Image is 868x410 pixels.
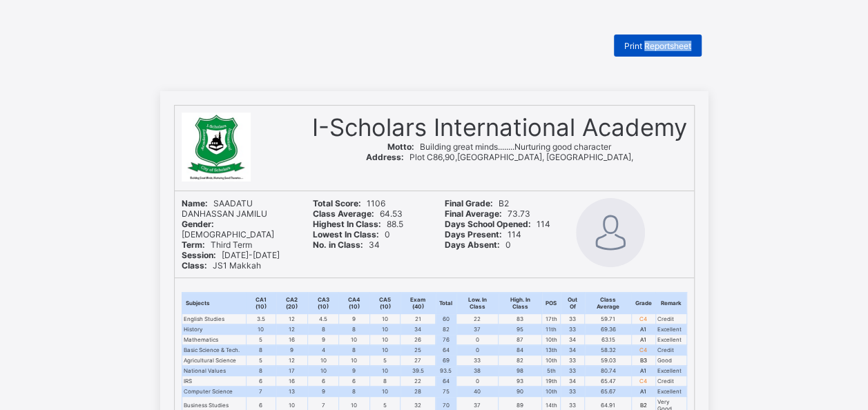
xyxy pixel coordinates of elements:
td: Excellent [655,316,685,326]
td: 59.71 [585,314,631,324]
td: Arabic [180,345,247,355]
td: 11th [542,324,561,335]
td: 10 [368,297,398,306]
th: Class Average [586,235,631,248]
td: 22 [456,314,499,324]
span: SAADATU DANHASSAN JAMILU [180,141,264,161]
b: Session: [182,250,216,260]
td: 12 [276,324,308,335]
td: Good [655,287,685,297]
th: Subjects [180,235,247,248]
span: JS1 Makkah [180,199,256,209]
td: 23 [398,335,432,345]
th: CA4 (10) [338,235,368,248]
td: 10 [368,258,398,268]
td: 10 [338,335,368,345]
td: 69.36 [586,258,631,268]
td: 10 [368,248,398,258]
td: 64 [432,277,453,287]
td: A1 [631,268,655,277]
b: Days Absent: [443,180,496,190]
td: 13th [541,277,560,287]
td: 4.5 [307,248,338,258]
td: 9 [307,268,338,277]
td: 33 [560,297,585,306]
td: Agricultural Science [180,287,247,297]
td: 14th [541,326,560,335]
td: 63.15 [586,268,631,277]
b: Total Score: [313,198,361,208]
td: C4 [631,277,655,287]
td: Credit [655,306,685,316]
th: CA2 (20) [276,293,308,314]
b: Motto: [387,141,414,152]
th: CA4 (10) [338,293,369,314]
td: 75 [432,316,453,326]
span: 73.73 [445,208,530,219]
span: 64.53 [311,151,397,161]
span: 1106 [311,141,383,151]
td: 10 [368,277,398,287]
td: Credit [655,314,686,324]
th: CA3 (10) [308,293,339,314]
td: 83 [499,314,542,324]
td: 10 [277,326,307,335]
b: Gender: [182,219,214,229]
td: 82 [432,258,453,268]
td: 40 [453,316,496,326]
td: 12 [277,287,307,297]
td: 0 [453,277,496,287]
td: 34 [398,258,432,268]
td: 5 [368,287,398,297]
td: 8 [368,306,398,316]
td: Credit [655,248,685,258]
td: 9 [308,335,339,345]
td: 59.71 [586,248,631,258]
td: C4 [631,248,655,258]
td: 8 [247,297,277,306]
td: 10 [369,324,401,335]
td: 82 [436,324,456,335]
td: 0 [456,335,499,345]
td: A1 [631,335,655,345]
td: 9 [338,314,369,324]
td: 10 [338,326,368,335]
th: CA2 (20) [277,235,307,248]
td: 8 [246,345,276,355]
th: Exam (40) [398,235,432,248]
th: CA5 (10) [369,293,401,314]
td: 16 [277,306,307,316]
td: B3 [631,287,655,297]
td: 33 [560,316,585,326]
td: 5th [541,297,560,306]
span: B2 [443,141,508,151]
span: [DEMOGRAPHIC_DATA] [180,161,273,180]
td: Basic Science & Tech. [182,345,246,355]
span: 114 [443,161,548,170]
td: 64 [432,306,453,316]
td: 3.5 [247,248,277,258]
span: 0 [313,229,390,240]
td: 10 [368,335,398,345]
span: 34 [311,180,376,190]
td: 25 [398,277,432,287]
td: 6 [247,345,277,355]
span: 73.73 [443,151,526,161]
td: 33 [561,314,585,324]
b: Lowest In Class: [311,170,377,180]
span: 114 [445,229,521,240]
td: Home Economics [180,335,247,345]
th: Remark [655,235,685,248]
td: 82 [496,287,541,297]
th: Remark [655,293,686,314]
th: CA1 (10) [247,235,277,248]
th: CA1 (10) [246,293,276,314]
td: Excellent [655,258,685,268]
td: 10 [369,314,401,324]
td: C4 [631,314,655,324]
span: 0 [311,170,387,180]
th: Total [432,235,453,248]
td: 58.32 [586,277,631,287]
td: 10 [307,297,338,306]
td: Credit [655,277,685,287]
